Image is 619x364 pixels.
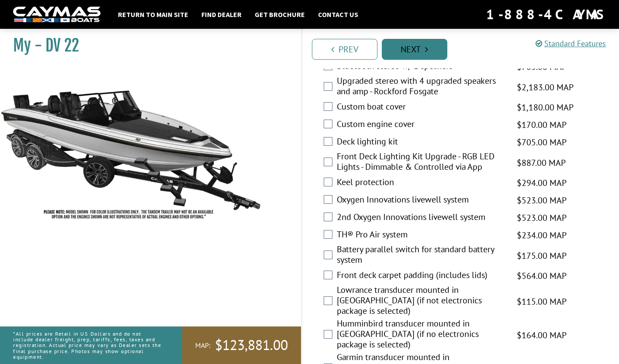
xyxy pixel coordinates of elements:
span: MAP: [195,341,211,350]
div: 1-888-4CAYMAS [486,5,606,24]
span: $564.00 MAP [517,269,567,282]
label: Oxygen Innovations livewell system [337,194,506,207]
label: Front deck carpet padding (includes lids) [337,270,506,282]
img: white-logo-c9c8dbefe5ff5ceceb0f0178aa75bf4bb51f6bca0971e226c86eb53dfe498488.png [13,7,100,23]
label: Custom engine cover [337,119,506,131]
span: $164.00 MAP [517,329,567,342]
span: $170.00 MAP [517,118,567,131]
span: $115.00 MAP [517,295,567,308]
label: Front Deck Lighting Kit Upgrade - RGB LED Lights - Dimmable & Controlled via App [337,151,506,174]
label: Upgraded stereo with 4 upgraded speakers and amp - Rockford Fosgate [337,76,506,99]
span: $523.00 MAP [517,194,567,207]
span: $175.00 MAP [517,249,567,262]
span: $123,881.00 [215,336,288,354]
span: $887.00 MAP [517,156,566,169]
label: Keel protection [337,177,506,189]
label: TH® Pro Air system [337,229,506,242]
span: $1,180.00 MAP [517,101,574,114]
span: $2,183.00 MAP [517,81,574,94]
label: Deck lighting kit [337,136,506,149]
a: Next [382,39,447,60]
a: Contact Us [314,9,363,20]
label: Custom boat cover [337,101,506,114]
span: $294.00 MAP [517,176,567,189]
a: Prev [312,39,377,60]
a: MAP:$123,881.00 [182,326,301,364]
label: 2nd Oxygen Innovations livewell system [337,212,506,224]
span: $523.00 MAP [517,211,567,224]
label: Lowrance transducer mounted in [GEOGRAPHIC_DATA] (if not electronics package is selected) [337,285,506,318]
h1: My - DV 22 [13,36,279,55]
a: Find Dealer [197,9,246,20]
a: Return to main site [114,9,193,20]
p: *All prices are Retail in US Dollars and do not include dealer freight, prep, tariffs, fees, taxe... [13,326,163,364]
span: $234.00 MAP [517,229,567,242]
a: Standard Features [536,38,606,48]
label: Battery parallel switch for standard battery system [337,244,506,267]
label: Humminbird transducer mounted in [GEOGRAPHIC_DATA] (if no electronics package is selected) [337,318,506,352]
a: Get Brochure [250,9,309,20]
span: $705.00 MAP [517,136,567,149]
